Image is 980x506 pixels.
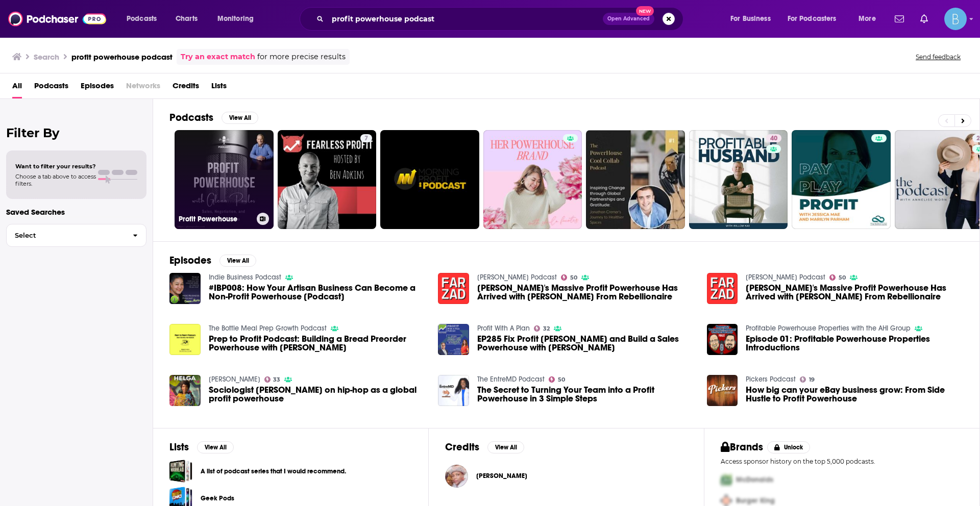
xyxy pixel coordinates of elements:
[707,375,738,406] img: How big can your eBay business grow: From Side Hustle to Profit Powerhouse
[558,377,565,382] span: 50
[766,134,781,142] a: 40
[730,12,771,26] span: For Business
[201,493,234,504] a: Geek Pods
[81,78,114,98] span: Episodes
[278,130,377,229] a: 7
[707,273,738,304] img: Tesla's Massive Profit Powerhouse Has Arrived with Matt Smith From Rebellionaire
[859,12,876,26] span: More
[767,441,811,453] button: Unlock
[438,324,469,355] img: EP285 Fix Profit Leaks and Build a Sales Powerhouse with Nicholas Loise
[169,254,256,267] a: EpisodesView All
[12,78,22,98] a: All
[723,11,783,27] button: open menu
[717,469,736,490] img: First Pro Logo
[209,324,327,333] a: The Bottle Meal Prep Growth Podcast
[476,472,527,480] span: [PERSON_NAME]
[6,207,146,217] p: Saved Searches
[169,111,258,124] a: PodcastsView All
[34,52,59,62] h3: Search
[636,6,654,16] span: New
[746,284,963,301] span: [PERSON_NAME]'s Massive Profit Powerhouse Has Arrived with [PERSON_NAME] From Rebellionaire
[736,496,775,505] span: Burger King
[8,9,106,29] img: Podchaser - Follow, Share and Rate Podcasts
[209,335,426,352] span: Prep to Profit Podcast: Building a Bread Preorder Powerhouse with [PERSON_NAME]
[570,275,577,280] span: 50
[209,284,426,301] a: #IBP008: How Your Artisan Business Can Become a Non-Profit Powerhouse [Podcast]
[211,78,227,98] span: Lists
[445,441,479,453] h2: Credits
[127,12,157,26] span: Podcasts
[746,335,963,352] span: Episode 01: Profitable Powerhouse Properties Introductions
[746,273,825,282] a: Farzad Podcast
[477,335,695,352] a: EP285 Fix Profit Leaks and Build a Sales Powerhouse with Nicholas Loise
[438,375,469,406] a: The Secret to Turning Your Team into a Profit Powerhouse in 3 Simple Steps
[219,255,256,267] button: View All
[169,441,234,453] a: ListsView All
[438,273,469,304] img: Tesla's Massive Profit Powerhouse Has Arrived with Matt Smith From Rebellionaire
[851,11,889,27] button: open menu
[839,275,846,280] span: 50
[746,386,963,403] a: How big can your eBay business grow: From Side Hustle to Profit Powerhouse
[746,375,796,384] a: Pickers Podcast
[169,375,201,406] img: Sociologist Tricia Rose on hip-hop as a global profit powerhouse
[176,12,198,26] span: Charts
[179,215,253,223] h3: Profit Powerhouse
[781,11,851,27] button: open menu
[487,441,524,453] button: View All
[746,284,963,301] a: Tesla's Massive Profit Powerhouse Has Arrived with Matt Smith From Rebellionaire
[944,8,967,30] button: Show profile menu
[829,274,846,281] a: 50
[217,12,254,26] span: Monitoring
[944,8,967,30] img: User Profile
[603,13,654,25] button: Open AdvancedNew
[445,465,468,488] img: Shola Ajibade
[809,377,815,382] span: 19
[770,134,777,144] span: 40
[477,386,695,403] span: The Secret to Turning Your Team into a Profit Powerhouse in 3 Simple Steps
[209,375,260,384] a: Helga
[721,441,763,453] h2: Brands
[173,78,199,98] a: Credits
[607,16,650,21] span: Open Advanced
[736,475,773,484] span: McDonalds
[328,11,603,27] input: Search podcasts, credits, & more...
[689,130,788,229] a: 40
[477,324,530,333] a: Profit With A Plan
[169,441,189,453] h2: Lists
[201,466,346,477] a: A list of podcast series that I would recommend.
[707,324,738,355] img: Episode 01: Profitable Powerhouse Properties Introductions
[210,11,267,27] button: open menu
[169,324,201,355] a: Prep to Profit Podcast: Building a Bread Preorder Powerhouse with Zach Martinucci
[222,112,258,124] button: View All
[209,273,281,282] a: Indie Business Podcast
[209,386,426,403] a: Sociologist Tricia Rose on hip-hop as a global profit powerhouse
[34,78,68,98] a: Podcasts
[15,163,96,170] span: Want to filter your results?
[273,377,280,382] span: 33
[309,7,693,31] div: Search podcasts, credits, & more...
[209,335,426,352] a: Prep to Profit Podcast: Building a Bread Preorder Powerhouse with Zach Martinucci
[721,458,963,465] p: Access sponsor history on the top 5,000 podcasts.
[360,134,372,142] a: 7
[549,376,565,383] a: 50
[916,10,932,28] a: Show notifications dropdown
[445,441,524,453] a: CreditsView All
[7,232,125,239] span: Select
[477,273,557,282] a: Farzad Podcast
[169,273,201,304] a: #IBP008: How Your Artisan Business Can Become a Non-Profit Powerhouse [Podcast]
[209,386,426,403] span: Sociologist [PERSON_NAME] on hip-hop as a global profit powerhouse
[169,460,192,483] a: A list of podcast series that I would recommend.
[169,111,213,124] h2: Podcasts
[746,324,911,333] a: Profitable Powerhouse Properties with the AHI Group
[913,53,964,61] button: Send feedback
